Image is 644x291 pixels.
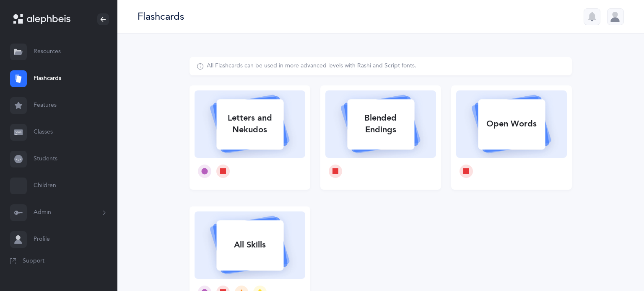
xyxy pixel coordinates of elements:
[138,10,184,23] div: Flashcards
[347,107,414,141] div: Blended Endings
[216,234,283,256] div: All Skills
[478,113,545,135] div: Open Words
[207,62,416,70] div: All Flashcards can be used in more advanced levels with Rashi and Script fonts.
[23,257,44,265] span: Support
[216,107,283,141] div: Letters and Nekudos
